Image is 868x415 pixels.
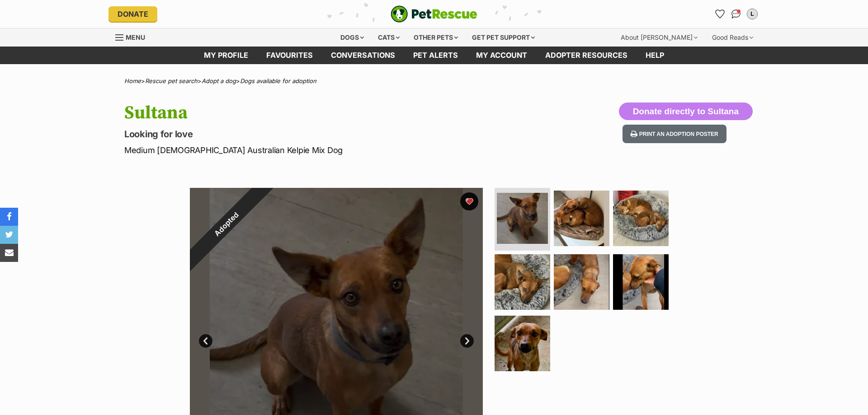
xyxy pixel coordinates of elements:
[748,9,757,19] div: L
[124,128,507,140] p: Looking for love
[124,103,507,123] h1: Sultana
[126,33,145,41] span: Menu
[407,28,464,47] div: Other pets
[460,334,474,348] a: Next
[391,5,477,23] a: PetRescue
[115,28,151,45] a: Menu
[745,7,759,21] button: My account
[614,28,704,47] div: About [PERSON_NAME]
[460,192,478,210] button: favourite
[199,334,212,348] a: Prev
[637,47,673,64] a: Help
[257,47,322,64] a: Favourites
[497,193,548,244] img: Photo of Sultana
[195,47,257,64] a: My profile
[495,316,550,371] img: Photo of Sultana
[613,254,669,310] img: Photo of Sultana
[124,77,141,84] a: Home
[322,47,404,64] a: conversations
[536,47,637,64] a: Adopter resources
[108,6,157,22] a: Donate
[240,77,316,84] a: Dogs available for adoption
[391,5,477,23] img: logo-e224e6f780fb5917bec1dbf3a21bbac754714ae5b6737aabdf751b685950b380.svg
[613,191,669,246] img: Photo of Sultana
[169,167,283,281] div: Adopted
[124,144,507,156] p: Medium [DEMOGRAPHIC_DATA] Australian Kelpie Mix Dog
[619,103,753,121] button: Donate directly to Sultana
[729,7,743,21] a: Conversations
[712,7,759,21] ul: Account quick links
[554,254,609,310] img: Photo of Sultana
[145,77,198,84] a: Rescue pet search
[712,7,727,21] a: Favourites
[404,47,467,64] a: Pet alerts
[706,28,759,47] div: Good Reads
[466,28,541,47] div: Get pet support
[372,28,406,47] div: Cats
[467,47,536,64] a: My account
[202,77,236,84] a: Adopt a dog
[554,191,609,246] img: Photo of Sultana
[334,28,370,47] div: Dogs
[495,254,550,310] img: Photo of Sultana
[623,125,726,143] button: Print an adoption poster
[731,9,741,19] img: chat-41dd97257d64d25036548639549fe6c8038ab92f7586957e7f3b1b290dea8141.svg
[102,78,766,84] div: > > >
